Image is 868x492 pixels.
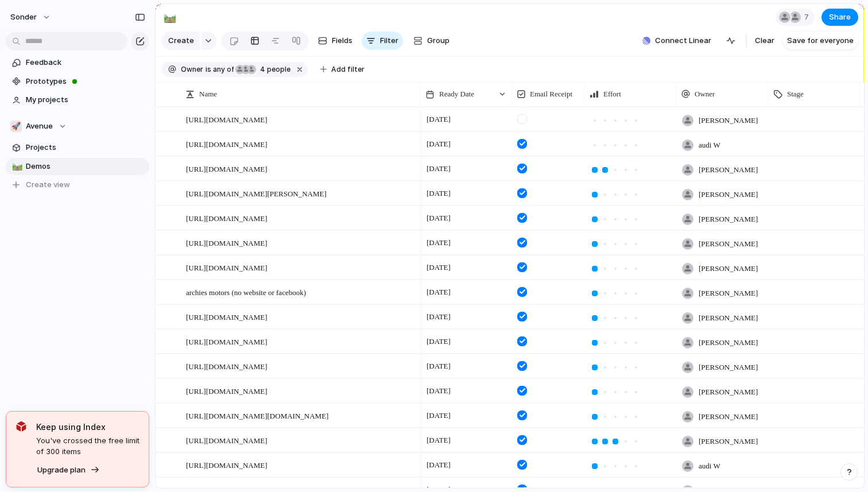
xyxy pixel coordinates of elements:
[313,32,357,50] button: Fields
[424,359,454,373] span: [DATE]
[235,63,293,76] button: 4 people
[6,158,149,175] a: 🛤️Demos
[186,113,268,126] span: [URL][DOMAIN_NAME]
[699,115,758,126] span: [PERSON_NAME]
[186,335,268,348] span: [URL][DOMAIN_NAME]
[186,211,268,224] span: [URL][DOMAIN_NAME]
[10,161,22,172] button: 🛤️
[36,435,139,458] span: You've crossed the free limit of 300 items
[10,11,37,23] span: sonder
[424,310,454,324] span: [DATE]
[186,409,328,422] span: [URL][DOMAIN_NAME][DOMAIN_NAME]
[26,179,70,191] span: Create view
[6,139,149,156] a: Projects
[186,137,268,150] span: [URL][DOMAIN_NAME]
[257,64,290,75] span: people
[750,32,779,50] button: Clear
[699,164,758,176] span: [PERSON_NAME]
[186,458,268,471] span: [URL][DOMAIN_NAME]
[186,187,327,200] span: [URL][DOMAIN_NAME][PERSON_NAME]
[26,57,145,68] span: Feedback
[699,140,720,151] span: audi W
[638,32,716,49] button: Connect Linear
[424,236,454,250] span: [DATE]
[203,63,236,76] button: isany of
[424,285,454,299] span: [DATE]
[821,9,858,26] button: Share
[424,458,454,472] span: [DATE]
[6,54,149,71] a: Feedback
[782,32,858,50] button: Save for everyone
[164,9,176,25] div: 🛤️
[424,384,454,398] span: [DATE]
[699,312,758,324] span: [PERSON_NAME]
[332,35,352,47] span: Fields
[699,436,758,447] span: [PERSON_NAME]
[181,64,203,75] span: Owner
[804,11,812,23] span: 7
[26,121,53,132] span: Avenue
[313,61,371,78] button: Add filter
[26,94,145,106] span: My projects
[6,91,149,109] a: My projects
[362,32,403,50] button: Filter
[655,35,711,47] span: Connect Linear
[26,161,145,172] span: Demos
[427,35,449,47] span: Group
[424,409,454,423] span: [DATE]
[10,121,22,132] div: 🚀
[439,88,474,100] span: Ready Date
[424,137,454,151] span: [DATE]
[206,64,211,75] span: is
[37,464,86,476] span: Upgrade plan
[380,35,398,47] span: Filter
[199,88,217,100] span: Name
[408,32,455,50] button: Group
[161,8,179,26] button: 🛤️
[829,11,851,23] span: Share
[186,384,268,397] span: [URL][DOMAIN_NAME]
[26,76,145,87] span: Prototypes
[699,362,758,373] span: [PERSON_NAME]
[6,176,149,193] button: Create view
[186,310,268,323] span: [URL][DOMAIN_NAME]
[5,8,57,26] button: sonder
[186,162,268,175] span: [URL][DOMAIN_NAME]
[424,162,454,176] span: [DATE]
[424,433,454,447] span: [DATE]
[211,64,234,75] span: any of
[424,187,454,200] span: [DATE]
[161,32,200,50] button: Create
[755,35,774,47] span: Clear
[168,35,194,47] span: Create
[699,238,758,250] span: [PERSON_NAME]
[34,462,103,478] button: Upgrade plan
[257,65,267,73] span: 4
[331,64,365,75] span: Add filter
[699,411,758,423] span: [PERSON_NAME]
[6,73,149,90] a: Prototypes
[186,433,268,447] span: [URL][DOMAIN_NAME]
[186,359,268,373] span: [URL][DOMAIN_NAME]
[603,88,621,100] span: Effort
[695,88,715,100] span: Owner
[186,261,268,274] span: [URL][DOMAIN_NAME]
[424,261,454,274] span: [DATE]
[699,386,758,398] span: [PERSON_NAME]
[787,88,804,100] span: Stage
[6,118,149,135] button: 🚀Avenue
[699,263,758,274] span: [PERSON_NAME]
[186,236,268,249] span: [URL][DOMAIN_NAME]
[699,189,758,200] span: [PERSON_NAME]
[699,460,720,472] span: audi W
[699,288,758,299] span: [PERSON_NAME]
[699,214,758,225] span: [PERSON_NAME]
[186,285,306,299] span: archies motors (no website or facebook)
[26,142,145,153] span: Projects
[36,421,139,433] span: Keep using Index
[424,113,454,126] span: [DATE]
[424,335,454,348] span: [DATE]
[530,88,572,100] span: Email Receipt
[787,35,854,47] span: Save for everyone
